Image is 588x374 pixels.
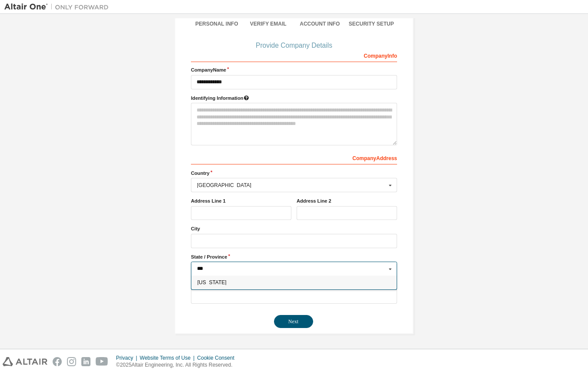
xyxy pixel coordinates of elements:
[191,253,397,260] label: State / Province
[53,357,62,366] img: facebook.svg
[197,183,386,188] div: [GEOGRAPHIC_DATA]
[191,48,397,62] div: Company Info
[67,357,76,366] img: instagram.svg
[191,197,291,204] label: Address Line 1
[116,361,240,369] p: © 2025 Altair Engineering, Inc. All Rights Reserved.
[191,225,397,232] label: City
[294,20,346,27] div: Account Info
[3,357,47,366] img: altair_logo.svg
[96,357,108,366] img: youtube.svg
[191,20,243,27] div: Personal Info
[191,43,397,48] div: Provide Company Details
[191,170,397,177] label: Country
[81,357,90,366] img: linkedin.svg
[297,197,397,204] label: Address Line 2
[191,151,397,164] div: Company Address
[197,354,239,361] div: Cookie Consent
[191,95,397,102] label: Please provide any information that will help our support team identify your company. Email and n...
[197,280,391,285] span: [US_STATE]
[346,20,398,27] div: Security Setup
[116,354,140,361] div: Privacy
[4,3,113,11] img: Altair One
[243,20,294,27] div: Verify Email
[140,354,197,361] div: Website Terms of Use
[191,66,397,73] label: Company Name
[274,315,313,328] button: Next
